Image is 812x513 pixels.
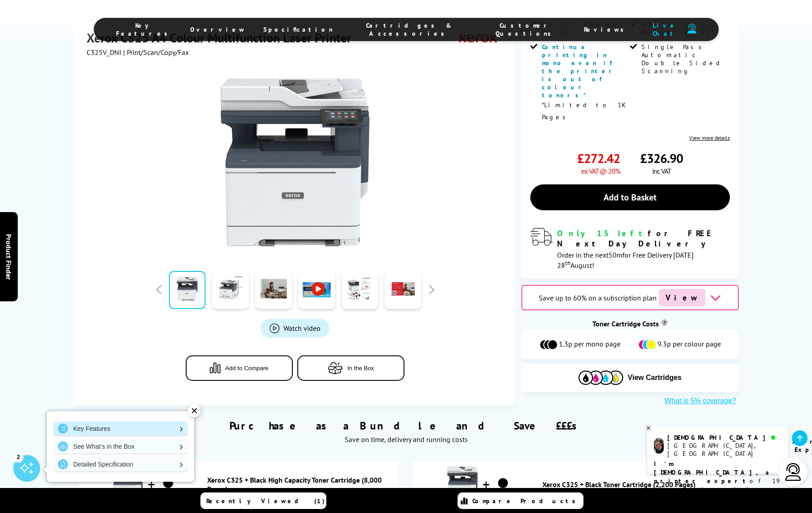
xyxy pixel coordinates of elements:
img: Xerox C325 + Black High Capacity Toner Cartridge (8,000 Pages) [110,466,146,501]
button: View Cartridges [528,370,732,385]
button: Add to Compare [186,355,293,381]
span: View [659,289,705,306]
span: £272.42 [577,150,620,167]
a: View more details [689,134,730,141]
span: Watch video [283,324,321,333]
span: inc VAT [652,167,671,175]
img: user-headset-duotone.svg [687,24,696,34]
img: Xerox C325 [208,75,383,250]
span: Overview [190,25,246,33]
img: Xerox C325 + Black High Capacity Toner Cartridge (8,000 Pages) [157,472,179,495]
img: Xerox C325 + Black Toner Cartridge (2,200 Pages) [492,472,514,495]
a: See What's in the Box [54,439,187,454]
img: Xerox C325 + Black Toner Cartridge (2,200 Pages) [445,466,480,501]
div: 2 [13,452,23,462]
a: Compare Products [458,492,583,509]
div: modal_delivery [530,228,730,269]
div: Save on time, delivery and running costs [84,435,728,444]
span: Continue printing in mono even if the printer is out of colour toners* [542,43,617,99]
span: Compare Products [472,497,580,505]
span: Single Pass Automatic Double Sided Scanning [641,43,728,75]
span: In the Box [347,365,374,371]
a: Key Features [54,421,187,436]
span: Add to Compare [225,365,268,371]
p: *Limited to 1K Pages [542,99,628,123]
a: Xerox C325 + Black Toner Cartridge (2,200 Pages) [542,480,730,489]
button: In the Box [297,355,404,381]
span: Cartridges & Accessories [351,21,468,38]
a: Add to Basket [530,184,730,210]
span: Specification [263,25,333,33]
span: Save up to 60% on a subscription plan [539,293,657,302]
a: Xerox C325 + Black High Capacity Toner Cartridge (8,000 Pages) [207,475,395,493]
img: Cartridges [579,371,623,384]
div: [DEMOGRAPHIC_DATA] [667,434,781,442]
sup: Cost per page [661,319,668,326]
div: ✕ [188,405,200,417]
img: chris-livechat.png [654,438,664,454]
span: Recently Viewed (1) [206,497,325,505]
span: 1.3p per mono page [559,339,620,350]
span: Reviews [584,25,629,33]
p: of 19 years! I can help you choose the right product [654,460,782,511]
sup: th [565,259,570,267]
span: Customer Questions [485,21,566,38]
div: Toner Cartridge Costs [521,319,739,328]
b: I'm [DEMOGRAPHIC_DATA], a printer expert [654,460,772,485]
span: View Cartridges [628,374,682,382]
a: Product_All_Videos [261,319,329,338]
span: Product Finder [4,234,13,279]
span: ex VAT @ 20% [581,167,620,175]
div: for FREE Next Day Delivery [557,228,730,249]
span: 9.3p per colour page [658,339,721,350]
a: Recently Viewed (1) [200,492,326,509]
span: C325V_DNI [87,48,121,57]
span: Live Chat [646,21,683,38]
span: Only 15 left [557,228,648,238]
div: Purchase as a Bundle and Save £££s [73,405,739,448]
button: What is 5% coverage? [662,396,739,405]
span: Key Features [116,21,172,38]
span: | Print/Scan/Copy/Fax [123,48,189,57]
span: 50m [608,250,622,259]
div: [GEOGRAPHIC_DATA], [GEOGRAPHIC_DATA] [667,442,781,458]
span: Order in the next for Free Delivery [DATE] 28 August! [557,250,694,270]
span: £326.90 [640,150,683,167]
a: Detailed Specification [54,457,187,471]
img: user-headset-light.svg [784,463,802,481]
